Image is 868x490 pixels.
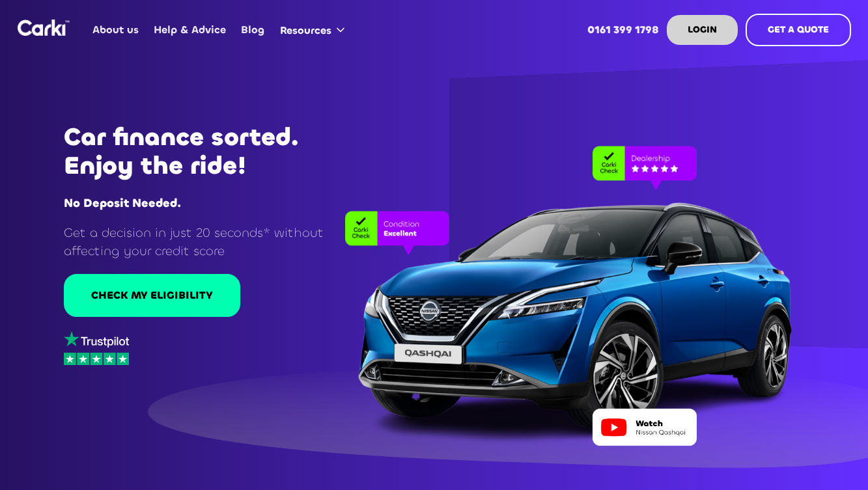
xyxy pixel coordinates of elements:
[667,15,738,45] a: LOGIN
[85,5,147,55] a: About us
[64,274,240,317] a: CHECK MY ELIGIBILITY
[587,23,659,36] strong: 0161 399 1798
[746,14,851,46] a: GET A QUOTE
[18,20,70,36] img: Logo
[580,5,666,55] a: 0161 399 1798
[64,123,356,180] h1: Car finance sorted. Enjoy the ride!
[64,331,129,347] img: trustpilot
[234,5,272,55] a: Blog
[280,23,331,38] div: Resources
[272,5,357,55] div: Resources
[768,23,829,36] strong: GET A QUOTE
[64,224,356,260] p: Get a decision in just 20 seconds* without affecting your credit score
[18,20,70,36] a: home
[688,23,717,36] strong: LOGIN
[91,288,213,303] div: CHECK MY ELIGIBILITY
[64,353,129,365] img: stars
[147,5,234,55] a: Help & Advice
[64,195,181,211] strong: No Deposit Needed.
